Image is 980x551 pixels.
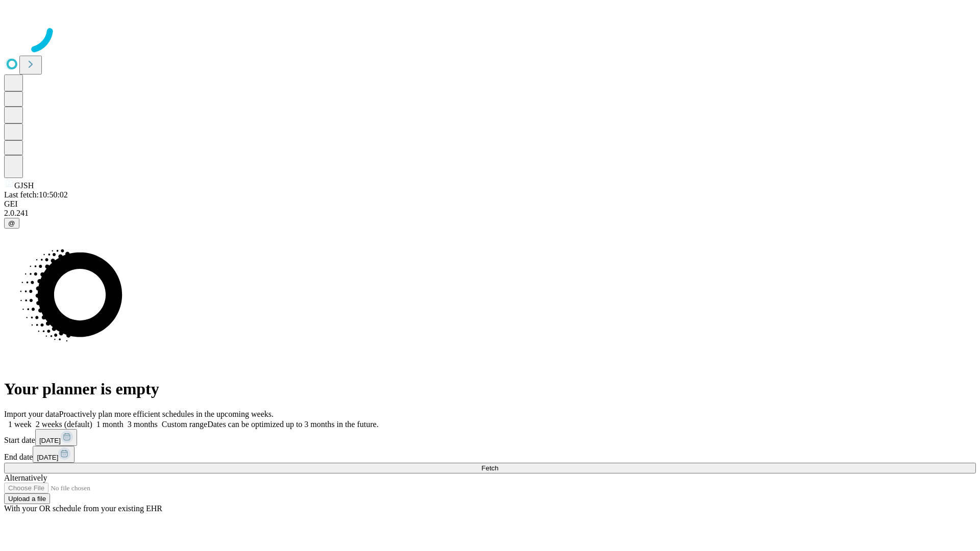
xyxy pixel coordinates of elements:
[14,181,34,190] span: GJSH
[128,420,158,429] span: 3 months
[4,199,976,209] div: GEI
[33,446,75,463] button: [DATE]
[207,420,378,429] span: Dates can be optimized up to 3 months in the future.
[4,493,50,504] button: Upload a file
[36,420,92,429] span: 2 weeks (default)
[4,190,68,199] span: Last fetch: 10:50:02
[4,473,47,482] span: Alternatively
[4,380,976,398] h1: Your planner is empty
[37,454,58,461] span: [DATE]
[96,420,124,429] span: 1 month
[8,420,32,429] span: 1 week
[162,420,207,429] span: Custom range
[39,437,61,444] span: [DATE]
[35,429,77,446] button: [DATE]
[481,464,498,472] span: Fetch
[4,218,19,229] button: @
[4,410,59,418] span: Import your data
[4,429,976,446] div: Start date
[4,504,162,513] span: With your OR schedule from your existing EHR
[4,446,976,463] div: End date
[4,463,976,473] button: Fetch
[59,410,274,418] span: Proactively plan more efficient schedules in the upcoming weeks.
[8,219,15,227] span: @
[4,209,976,218] div: 2.0.241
